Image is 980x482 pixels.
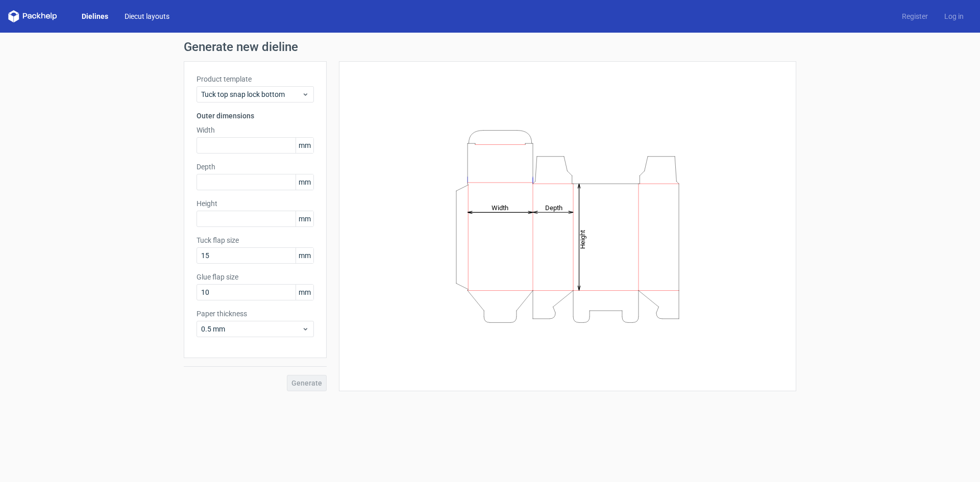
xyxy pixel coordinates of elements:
[296,285,313,300] span: mm
[197,235,314,245] label: Tuck flap size
[197,198,314,209] label: Height
[579,230,586,248] tspan: Height
[73,11,116,21] a: Dielines
[197,272,314,282] label: Glue flap size
[197,125,314,135] label: Width
[545,204,562,211] tspan: Depth
[936,11,972,21] a: Log in
[296,211,313,226] span: mm
[296,174,313,190] span: mm
[894,11,936,21] a: Register
[296,248,313,263] span: mm
[201,324,302,334] span: 0.5 mm
[201,89,302,99] span: Tuck top snap lock bottom
[197,74,314,84] label: Product template
[197,162,314,172] label: Depth
[492,204,508,211] tspan: Width
[296,138,313,153] span: mm
[184,41,796,53] h1: Generate new dieline
[116,11,178,21] a: Diecut layouts
[197,309,314,319] label: Paper thickness
[197,111,314,121] h3: Outer dimensions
